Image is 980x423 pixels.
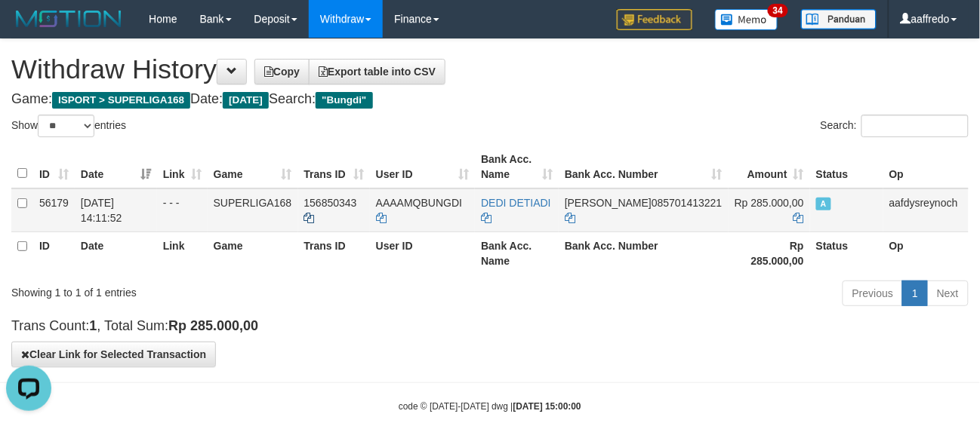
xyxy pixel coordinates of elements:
[735,197,804,209] span: Rp 285.000,00
[264,66,300,78] span: Copy
[902,280,928,306] a: 1
[11,8,126,30] img: MOTION_logo.png
[208,146,298,189] th: Game: activate to sort column ascending
[927,280,969,306] a: Next
[559,146,729,189] th: Bank Acc. Number: activate to sort column ascending
[298,231,370,274] th: Trans ID
[883,146,969,189] th: Op
[801,9,877,29] img: panduan.png
[11,342,216,367] button: Clear Link for Selected Transaction
[11,279,397,300] div: Showing 1 to 1 of 1 entries
[559,231,729,274] th: Bank Acc. Number
[75,231,157,274] th: Date
[843,280,903,306] a: Previous
[883,231,969,274] th: Op
[370,231,475,274] th: User ID
[11,115,126,137] label: Show entries
[89,318,97,333] strong: 1
[810,146,883,189] th: Status
[816,198,831,210] span: Approved
[370,146,475,189] th: User ID: activate to sort column ascending
[768,4,788,17] span: 34
[475,146,559,189] th: Bank Acc. Name: activate to sort column ascending
[751,240,804,267] strong: Rp 285.000,00
[481,197,551,209] a: DEDI DETIADI
[316,92,372,109] span: "Bungdi"
[475,231,559,274] th: Bank Acc. Name
[883,189,969,232] td: aafdysreynoch
[715,9,778,30] img: Button%20Memo.svg
[75,189,157,232] td: [DATE] 14:11:52
[208,189,298,232] td: SUPERLIGA168
[617,9,692,30] img: Feedback.jpg
[298,189,370,232] td: 156850343
[157,189,208,232] td: - - -
[52,92,190,109] span: ISPORT > SUPERLIGA168
[254,59,310,84] a: Copy
[298,146,370,189] th: Trans ID: activate to sort column ascending
[513,401,581,412] strong: [DATE] 15:00:00
[208,231,298,274] th: Game
[319,66,436,78] span: Export table into CSV
[11,54,969,84] h1: Withdraw History
[565,197,652,209] span: [PERSON_NAME]
[33,189,75,232] td: 56179
[370,189,475,232] td: AAAAMQBUNGDI
[33,231,75,274] th: ID
[38,115,94,137] select: Showentries
[11,319,969,334] h4: Trans Count: , Total Sum:
[223,92,269,109] span: [DATE]
[157,231,208,274] th: Link
[399,401,581,412] small: code © [DATE]-[DATE] dwg |
[6,6,51,51] button: Open LiveChat chat widget
[861,115,969,137] input: Search:
[821,115,969,137] label: Search:
[168,318,258,333] strong: Rp 285.000,00
[810,231,883,274] th: Status
[309,59,445,84] a: Export table into CSV
[559,189,729,232] td: 085701413221
[75,146,157,189] th: Date: activate to sort column ascending
[729,146,810,189] th: Amount: activate to sort column ascending
[33,146,75,189] th: ID: activate to sort column ascending
[157,146,208,189] th: Link: activate to sort column ascending
[11,92,969,107] h4: Game: Date: Search:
